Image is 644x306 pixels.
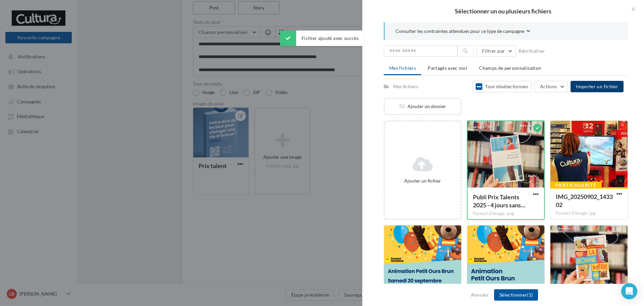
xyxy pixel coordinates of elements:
button: Réinitialiser [516,47,548,55]
span: Actions [540,84,557,89]
div: Format d'image: jpg [556,210,622,216]
button: Consulter les contraintes attendues pour ce type de campagne [395,28,530,36]
span: IMG_20250902_143302 [556,193,613,208]
span: (1) [527,292,533,298]
button: Actions [534,81,568,92]
span: Publi Prix Talents 2025 - 4 jours sans ma mère [473,193,526,209]
div: Particularité [550,182,602,189]
h2: Sélectionner un ou plusieurs fichiers [373,8,633,14]
button: Annuler [468,291,491,299]
span: Consulter les contraintes attendues pour ce type de campagne [395,28,524,35]
div: Open Intercom Messenger [621,283,637,299]
div: Fichier ajouté avec succès [280,31,364,46]
div: Mes fichiers [393,83,418,90]
button: Sélectionner(1) [494,289,538,301]
button: Tout désélectionner [473,81,532,92]
span: Importer un fichier [576,84,618,89]
button: Importer un fichier [571,81,624,92]
span: Champs de personnalisation [479,65,541,71]
div: Format d'image: png [473,211,539,217]
div: Ajouter un fichier [387,177,458,184]
span: Partagés avec moi [428,65,467,71]
span: Mes fichiers [389,65,416,71]
div: Ajouter un dossier [385,103,461,110]
button: Filtrer par [476,45,516,57]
